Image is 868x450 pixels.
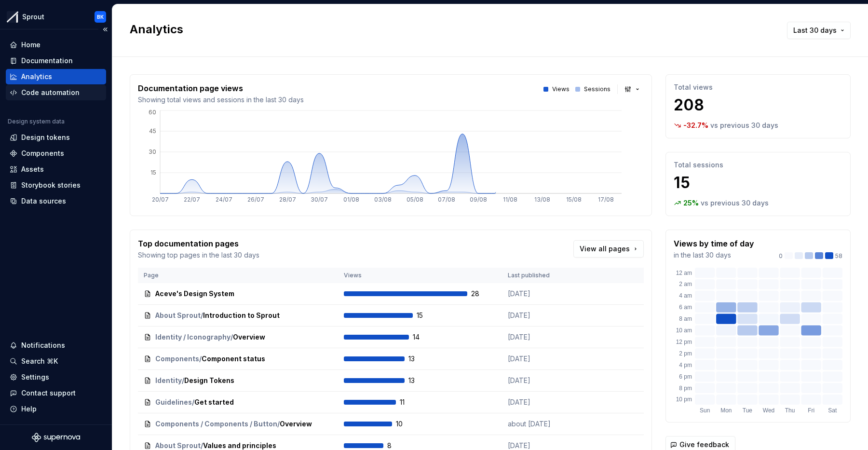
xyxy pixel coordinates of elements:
tspan: 05/08 [407,196,423,203]
text: Thu [785,407,795,414]
span: Last 30 days [793,26,837,35]
tspan: 24/07 [216,196,232,203]
tspan: 30/07 [311,196,328,203]
tspan: 26/07 [247,196,264,203]
span: Components [155,354,199,364]
div: Design tokens [21,133,70,142]
p: 208 [674,95,842,115]
p: Top documentation pages [138,238,259,249]
span: / [199,354,202,364]
button: Contact support [6,385,106,401]
div: Code automation [21,88,80,97]
th: Last published [502,268,586,283]
button: Last 30 days [787,22,851,39]
div: Help [21,404,37,414]
tspan: 03/08 [374,196,392,203]
text: 4 am [679,292,692,299]
p: [DATE] [508,289,580,299]
span: 14 [413,332,438,342]
tspan: 15/08 [566,196,582,203]
text: 6 pm [679,373,692,380]
tspan: 11/08 [503,196,517,203]
a: Design tokens [6,130,106,145]
text: 2 pm [679,350,692,357]
a: Settings [6,369,106,385]
div: Assets [21,164,44,174]
button: Notifications [6,338,106,353]
a: Documentation [6,53,106,68]
span: Overview [233,332,265,342]
p: [DATE] [508,376,580,385]
div: BK [97,13,104,21]
span: / [231,332,233,342]
span: Get started [194,397,234,407]
div: Home [21,40,41,50]
p: Documentation page views [138,82,304,94]
h2: Analytics [130,22,772,37]
text: Fri [808,407,814,414]
text: 6 am [679,304,692,311]
th: Views [338,268,502,283]
button: Help [6,401,106,417]
tspan: 17/08 [598,196,614,203]
button: Collapse sidebar [98,23,112,36]
p: Total sessions [674,160,842,170]
p: Showing top pages in the last 30 days [138,250,259,260]
img: b6c2a6ff-03c2-4811-897b-2ef07e5e0e51.png [7,11,18,23]
text: Sun [700,407,710,414]
span: 15 [417,311,442,320]
text: 4 pm [679,362,692,368]
span: Design Tokens [184,376,234,385]
div: Analytics [21,72,52,82]
span: Guidelines [155,397,192,407]
a: Storybook stories [6,177,106,193]
div: Components [21,149,64,158]
a: Code automation [6,85,106,100]
div: 58 [779,252,842,260]
tspan: 30 [149,148,156,155]
tspan: 28/07 [279,196,296,203]
span: 13 [408,376,434,385]
svg: Supernova Logo [32,433,80,442]
text: 10 pm [676,396,692,403]
span: 11 [400,397,425,407]
text: 10 am [676,327,692,334]
p: [DATE] [508,354,580,364]
span: / [182,376,184,385]
div: Settings [21,372,49,382]
text: 12 pm [676,339,692,345]
th: Page [138,268,338,283]
p: Sessions [584,85,610,93]
p: [DATE] [508,397,580,407]
span: Identity [155,376,182,385]
div: Search ⌘K [21,356,58,366]
p: vs previous 30 days [710,121,778,130]
span: / [201,311,203,320]
p: Views by time of day [674,238,754,249]
text: Mon [720,407,732,414]
span: Aceve's Design System [155,289,234,299]
span: / [277,419,280,429]
a: Data sources [6,193,106,209]
p: 25 % [683,198,699,208]
text: Wed [763,407,774,414]
span: / [192,397,194,407]
span: 10 [396,419,421,429]
span: 13 [408,354,434,364]
span: About Sprout [155,311,201,320]
tspan: 60 [149,109,156,116]
span: Introduction to Sprout [203,311,280,320]
text: 2 am [679,281,692,287]
a: View all pages [573,240,644,258]
button: SproutBK [2,6,110,27]
text: 12 am [676,270,692,276]
text: Tue [743,407,753,414]
button: Search ⌘K [6,354,106,369]
p: 15 [674,173,842,192]
text: 8 pm [679,385,692,392]
span: 28 [471,289,496,299]
p: Showing total views and sessions in the last 30 days [138,95,304,105]
p: -32.7 % [683,121,708,130]
p: Total views [674,82,842,92]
